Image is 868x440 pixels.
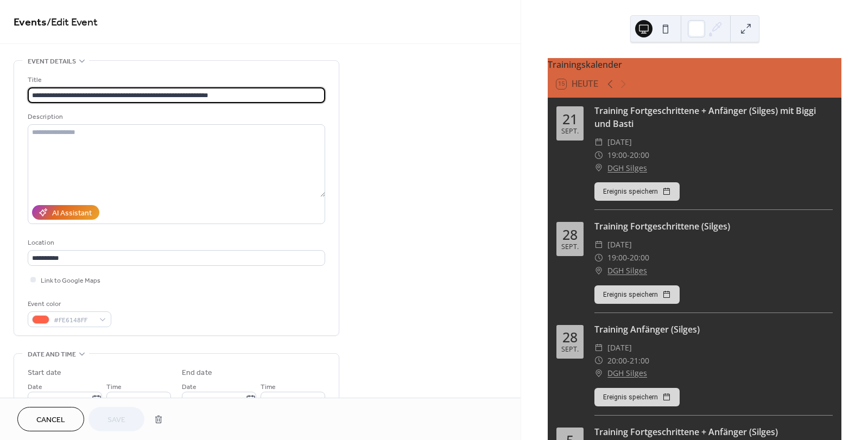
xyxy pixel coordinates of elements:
span: Time [106,381,122,393]
span: [DATE] [607,341,632,354]
div: ​ [594,149,603,162]
div: End date [182,367,212,379]
span: Date [182,381,197,393]
div: 28 [562,228,578,241]
span: 21:00 [630,354,649,367]
button: AI Assistant [32,205,99,220]
span: - [627,354,630,367]
div: ​ [594,367,603,380]
a: DGH Silges [607,264,647,277]
div: AI Assistant [52,208,92,219]
div: Start date [28,367,61,379]
span: Cancel [36,415,65,426]
div: Event color [28,298,109,310]
button: Ereignis speichern [594,388,680,406]
span: Date and time [28,349,76,360]
span: Date [28,381,42,393]
div: ​ [594,251,603,264]
span: 19:00 [607,251,627,264]
div: ​ [594,264,603,277]
div: Training Fortgeschrittene + Anfänger (Silges) mit Biggi und Basti [594,104,833,130]
div: ​ [594,136,603,149]
span: 19:00 [607,149,627,162]
div: 21 [562,112,578,126]
a: Events [14,12,47,33]
div: 28 [562,330,578,344]
span: - [627,149,630,162]
span: #FE6148FF [54,315,94,326]
span: Event details [28,56,76,67]
div: Trainingskalender [548,58,841,71]
div: ​ [594,341,603,354]
div: ​ [594,238,603,251]
div: Description [28,111,323,123]
span: 20:00 [630,251,649,264]
a: DGH Silges [607,162,647,175]
button: Ereignis speichern [594,182,680,201]
div: ​ [594,354,603,367]
div: Sept. [561,244,579,251]
div: Sept. [561,128,579,135]
button: Ereignis speichern [594,285,680,304]
span: - [627,251,630,264]
span: / Edit Event [47,12,98,33]
div: ​ [594,162,603,175]
span: 20:00 [607,354,627,367]
a: DGH Silges [607,367,647,380]
span: Time [261,381,276,393]
span: [DATE] [607,238,632,251]
div: Title [28,74,323,86]
span: [DATE] [607,136,632,149]
button: Cancel [17,407,84,431]
div: Training Fortgeschrittene (Silges) [594,220,833,233]
div: Training Fortgeschrittene + Anfänger (Silges) [594,425,833,438]
span: Link to Google Maps [41,275,100,286]
span: 20:00 [630,149,649,162]
div: Location [28,237,323,248]
div: Sept. [561,346,579,353]
div: Training Anfänger (Silges) [594,323,833,336]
